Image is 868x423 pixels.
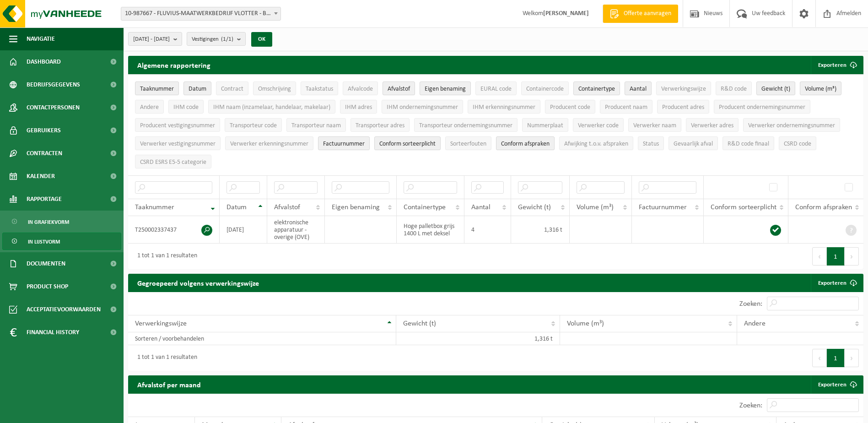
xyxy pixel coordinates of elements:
button: IHM erkenningsnummerIHM erkenningsnummer: Activate to sort [468,100,540,114]
span: Volume (m³) [805,86,836,92]
button: Transporteur naamTransporteur naam: Activate to sort [286,118,346,132]
button: Producent adresProducent adres: Activate to sort [657,100,709,114]
strong: [PERSON_NAME] [543,10,589,17]
span: Producent vestigingsnummer [140,122,215,129]
span: Eigen benaming [332,204,380,211]
button: Exporteren [811,56,863,74]
span: Gewicht (t) [761,86,790,92]
span: Afvalstof [388,86,410,92]
span: IHM code [173,104,199,111]
label: Zoeken: [739,402,762,409]
span: R&D code [721,86,747,92]
span: [DATE] - [DATE] [133,33,170,46]
button: IHM codeIHM code: Activate to sort [168,100,204,114]
button: R&D code finaalR&amp;D code finaal: Activate to sort [722,136,774,150]
button: CSRD codeCSRD code: Activate to sort [779,136,816,150]
label: Zoeken: [739,300,762,308]
button: Transporteur adresTransporteur adres: Activate to sort [350,118,410,132]
h2: Gegroepeerd volgens verwerkingswijze [128,274,268,292]
a: In lijstvorm [2,233,121,250]
span: Conform afspraken [501,141,550,147]
button: AfvalstofAfvalstof: Activate to sort [383,81,415,95]
button: Conform afspraken : Activate to sort [496,136,555,150]
span: Afvalcode [348,86,373,92]
button: Producent codeProducent code: Activate to sort [545,100,595,114]
span: Transporteur ondernemingsnummer [419,122,512,129]
span: Gebruikers [27,119,61,142]
span: Producent ondernemingsnummer [719,104,805,111]
span: Afwijking t.o.v. afspraken [564,141,628,147]
a: Offerte aanvragen [603,5,678,23]
span: Omschrijving [258,86,291,92]
button: ContainertypeContainertype: Activate to sort [573,81,620,95]
button: Previous [812,247,827,266]
span: Producent naam [605,104,647,111]
span: Financial History [27,321,79,344]
span: Volume (m³) [577,204,614,211]
button: Next [845,247,859,266]
span: Eigen benaming [425,86,466,92]
button: CSRD ESRS E5-5 categorieCSRD ESRS E5-5 categorie: Activate to sort [135,155,211,168]
button: IHM naam (inzamelaar, handelaar, makelaar)IHM naam (inzamelaar, handelaar, makelaar): Activate to... [208,100,335,114]
span: Product Shop [27,275,68,298]
button: OK [251,32,272,47]
span: Aantal [471,204,491,211]
td: T250002337437 [128,216,220,244]
button: AfvalcodeAfvalcode: Activate to sort [343,81,378,95]
span: Documenten [27,252,65,275]
button: Previous [812,349,827,367]
span: Contactpersonen [27,96,80,119]
button: 1 [827,247,845,266]
span: CSRD ESRS E5-5 categorie [140,159,206,166]
span: Verwerker vestigingsnummer [140,141,216,147]
td: Hoge palletbox grijs 1400 L met deksel [397,216,464,244]
button: Producent vestigingsnummerProducent vestigingsnummer: Activate to sort [135,118,220,132]
span: Sorteerfouten [450,141,486,147]
span: Gevaarlijk afval [674,141,713,147]
button: Afwijking t.o.v. afsprakenAfwijking t.o.v. afspraken: Activate to sort [559,136,633,150]
button: Verwerker adresVerwerker adres: Activate to sort [686,118,739,132]
button: OmschrijvingOmschrijving: Activate to sort [253,81,296,95]
div: 1 tot 1 van 1 resultaten [133,350,197,366]
span: Verwerkingswijze [661,86,706,92]
span: Datum [226,204,247,211]
button: Vestigingen(1/1) [187,32,246,46]
a: Exporteren [811,375,863,394]
td: Sorteren / voorbehandelen [128,332,396,345]
button: Volume (m³)Volume (m³): Activate to sort [800,81,841,95]
button: R&D codeR&amp;D code: Activate to sort [716,81,752,95]
span: Factuurnummer [639,204,687,211]
span: Conform sorteerplicht [379,141,436,147]
td: [DATE] [220,216,267,244]
span: Factuurnummer [323,141,365,147]
span: CSRD code [784,141,811,147]
span: Taakstatus [306,86,333,92]
button: Producent naamProducent naam: Activate to sort [600,100,652,114]
span: Taaknummer [135,204,174,211]
span: Nummerplaat [527,122,563,129]
button: AndereAndere: Activate to sort [135,100,164,114]
a: Exporteren [811,274,863,292]
span: Verwerker code [578,122,619,129]
button: VerwerkingswijzeVerwerkingswijze: Activate to sort [656,81,711,95]
button: Producent ondernemingsnummerProducent ondernemingsnummer: Activate to sort [714,100,810,114]
a: In grafiekvorm [2,213,121,230]
button: Transporteur ondernemingsnummerTransporteur ondernemingsnummer : Activate to sort [414,118,518,132]
button: Verwerker codeVerwerker code: Activate to sort [573,118,624,132]
span: Transporteur code [230,122,277,129]
span: Producent code [550,104,590,111]
h2: Algemene rapportering [128,56,220,74]
span: 10-987667 - FLUVIUS-MAATWERKBEDRIJF VLOTTER - BOOM [121,7,281,21]
span: Containertype [578,86,615,92]
button: IHM ondernemingsnummerIHM ondernemingsnummer: Activate to sort [382,100,463,114]
span: Taaknummer [140,86,174,92]
button: EURAL codeEURAL code: Activate to sort [475,81,517,95]
button: IHM adresIHM adres: Activate to sort [340,100,377,114]
button: TaakstatusTaakstatus: Activate to sort [301,81,338,95]
span: Acceptatievoorwaarden [27,298,101,321]
span: Gewicht (t) [518,204,551,211]
span: Afvalstof [274,204,300,211]
button: Eigen benamingEigen benaming: Activate to sort [420,81,471,95]
span: Aantal [630,86,647,92]
span: Transporteur adres [356,122,404,129]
